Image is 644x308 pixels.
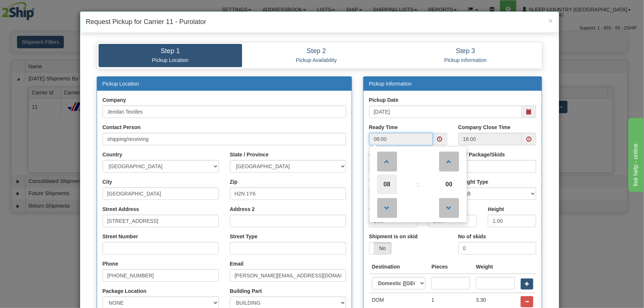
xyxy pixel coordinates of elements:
[103,178,112,186] label: City
[230,233,258,240] label: Street Type
[369,96,399,104] label: Pickup Date
[104,57,237,63] p: Pickup Location
[86,17,553,27] h4: Request Pickup for Carrier 11 - Purolator
[103,233,138,240] label: Street Number
[369,260,429,274] th: Destination
[458,233,486,240] label: No of skids
[230,287,262,295] label: Building Part
[458,124,511,131] label: Company Close Time
[103,151,123,158] label: Country
[488,205,504,213] label: Height
[369,233,418,240] label: Shipment is on skid
[377,174,397,194] span: Pick Hour
[248,57,385,63] p: Pickup Availability
[103,96,126,104] label: Company
[248,48,385,55] h4: Step 2
[99,44,242,67] a: Step 1 Pickup Location
[103,287,147,295] label: Package Location
[439,174,459,194] span: Pick Minute
[230,178,238,186] label: Zip
[627,116,643,191] iframe: chat widget
[230,151,269,158] label: State / Province
[103,260,118,267] label: Phone
[242,44,391,67] a: Step 2 Pickup Availability
[403,174,433,194] td: :
[230,205,255,213] label: Address 2
[103,124,141,131] label: Contact Person
[103,81,139,87] a: Pickup Location
[391,44,541,67] a: Step 3 Pickup information
[396,48,535,55] h4: Step 3
[103,205,139,213] label: Street Address
[369,242,392,254] label: No
[369,81,412,87] a: Pickup Information
[396,57,535,63] p: Pickup information
[473,260,518,274] th: Weight
[548,17,553,24] button: Close
[376,194,398,221] a: Decrement Hour
[104,48,237,55] h4: Step 1
[458,178,489,186] label: Weight Type
[438,194,460,221] a: Decrement Minute
[369,124,398,131] label: Ready Time
[438,148,460,174] a: Increment Minute
[230,260,244,267] label: Email
[458,151,505,158] label: # of Package/Skids
[428,260,473,274] th: Pieces
[548,16,553,25] span: ×
[6,4,68,13] div: live help - online
[376,148,398,174] a: Increment Hour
